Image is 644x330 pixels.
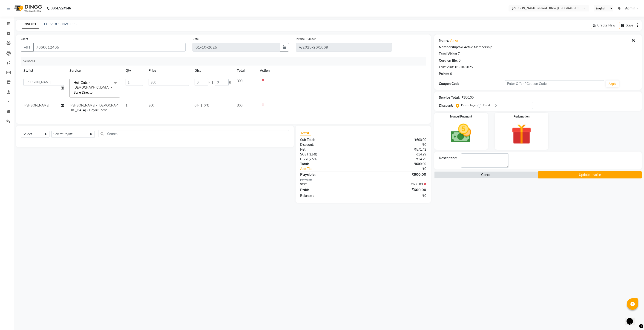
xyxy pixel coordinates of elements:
div: ₹0 [363,193,430,198]
span: 2.5% [309,152,316,156]
div: Sub Total: [297,138,363,142]
span: 0 F [195,103,199,108]
span: | [212,80,213,85]
div: Net: [297,147,363,152]
div: Last Visit: [439,65,454,70]
div: ( ) [297,157,363,162]
span: 0 % [204,103,209,108]
iframe: chat widget [625,312,639,325]
a: PREVIOUS INVOICES [44,22,77,26]
a: Add Tip [297,166,374,171]
span: F [208,80,210,85]
span: 300 [237,103,242,107]
img: logo [12,2,43,15]
th: Qty [123,66,146,76]
img: _cash.svg [444,121,478,145]
span: 1 [126,103,127,107]
label: Manual Payment [450,115,472,119]
th: Disc [192,66,234,76]
div: ₹0 [363,142,430,147]
div: Payable: [297,172,363,177]
div: Card on file: [439,58,458,63]
span: [PERSON_NAME] [23,103,49,107]
div: ₹600.00 [363,187,430,192]
div: ₹14.29 [363,157,430,162]
span: 2.5% [310,157,316,161]
button: Update Invoice [538,171,642,178]
div: ₹600.00 [363,172,430,177]
span: CGST [300,157,309,161]
div: Services [21,57,430,66]
div: Total Visits: [439,52,457,56]
div: Coupon Code [439,81,505,86]
div: 0 [459,58,460,63]
div: ₹600.00 [462,95,474,100]
span: Admin [625,6,635,11]
img: _gift.svg [505,121,538,147]
div: Payments [300,178,426,182]
input: Search [98,130,289,137]
span: | [201,103,202,108]
div: Paid: [297,187,363,192]
label: Date [193,37,199,41]
span: 300 [237,79,242,83]
div: ₹0 [374,166,430,171]
div: Balance : [297,193,363,198]
a: x [94,90,96,95]
span: Total [300,131,311,135]
input: Search by Name/Mobile/Email/Code [33,43,186,52]
div: ₹14.29 [363,152,430,157]
button: Save [619,22,635,29]
b: 08047224946 [51,2,71,15]
div: Points: [439,72,449,76]
div: Membership: [439,45,459,50]
span: SGST [300,152,308,156]
div: 7 [458,52,460,56]
a: INVOICE [22,20,39,29]
label: Percentage [461,103,476,107]
div: ₹600.00 [363,162,430,166]
span: [PERSON_NAME] - [DEMOGRAPHIC_DATA] - Royal Shave [69,103,118,112]
div: GPay [297,182,363,187]
th: Price [146,66,192,76]
th: Service [67,66,123,76]
a: Amar [450,38,458,43]
div: Total: [297,162,363,166]
span: 300 [149,103,154,107]
button: Apply [606,80,619,87]
th: Total [234,66,257,76]
div: ₹600.00 [363,138,430,142]
label: Client [21,37,28,41]
th: Stylist [21,66,67,76]
th: Action [257,66,426,76]
button: Cancel [434,171,538,178]
div: Service Total: [439,95,460,100]
span: % [229,80,231,85]
input: Enter Offer / Coupon Code [505,80,604,87]
button: Create New [591,22,617,29]
div: ₹600.00 [363,182,430,187]
span: Hair Cuts - [DEMOGRAPHIC_DATA] - Style Director [74,80,112,95]
div: Name: [439,38,449,43]
label: Redemption [514,115,529,119]
div: Discount: [297,142,363,147]
label: Invoice Number [296,37,316,41]
div: ₹571.42 [363,147,430,152]
div: 0 [450,72,452,76]
div: Description: [439,156,457,161]
button: +91 [21,43,34,52]
div: 01-10-2025 [455,65,473,70]
div: No Active Membership [439,45,637,50]
div: ( ) [297,152,363,157]
div: Discount: [439,103,453,108]
label: Fixed [483,103,490,107]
